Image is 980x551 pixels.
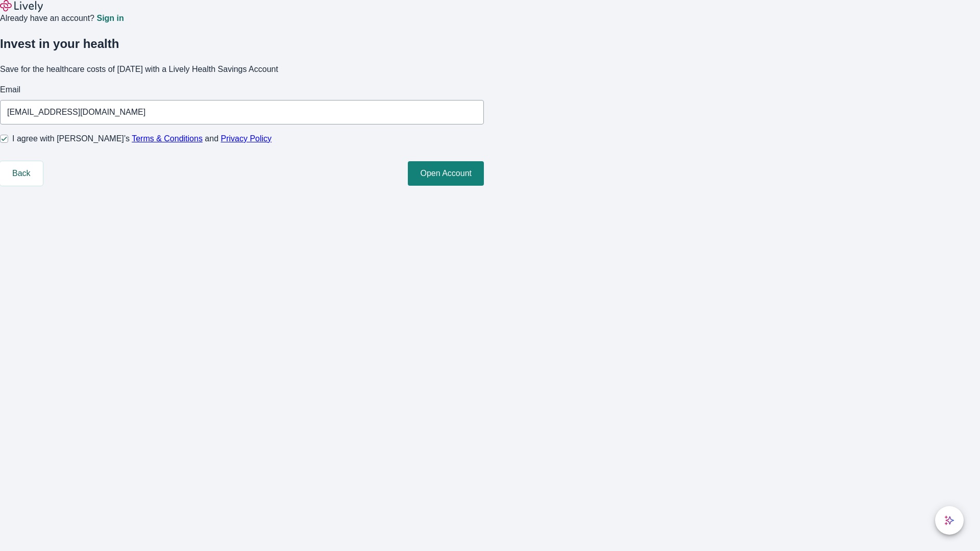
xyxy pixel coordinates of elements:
button: chat [935,506,964,535]
a: Sign in [96,14,124,22]
a: Privacy Policy [221,134,272,143]
a: Terms & Conditions [132,134,203,143]
span: I agree with [PERSON_NAME]’s and [12,133,272,145]
button: Open Account [408,161,484,186]
svg: Lively AI Assistant [944,515,954,525]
